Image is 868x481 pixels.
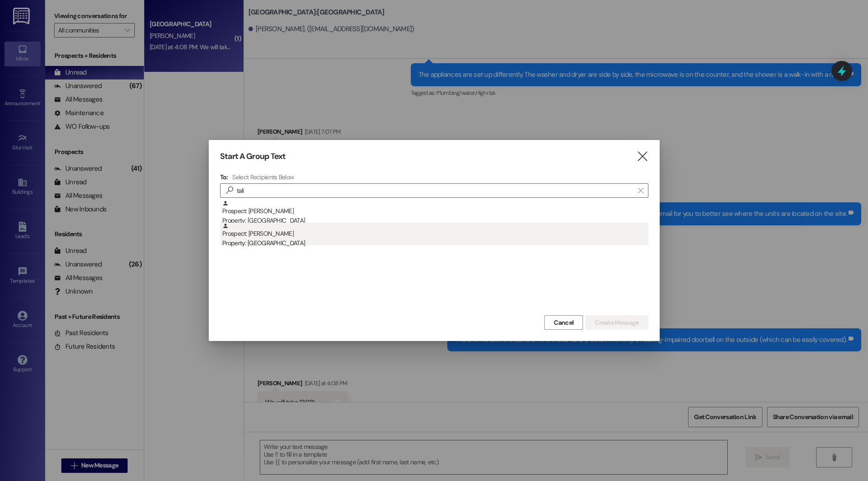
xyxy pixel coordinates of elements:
i:  [638,187,643,194]
input: Search for any contact or apartment [237,184,634,197]
div: Property: [GEOGRAPHIC_DATA] [222,216,648,225]
button: Create Message [585,315,648,330]
span: Create Message [595,318,638,327]
div: Prospect: [PERSON_NAME] [222,223,648,248]
button: Cancel [544,315,583,330]
h4: Select Recipients Below [232,173,294,181]
i:  [636,152,648,161]
button: Clear text [634,184,648,197]
div: Property: [GEOGRAPHIC_DATA] [222,238,648,248]
div: Prospect: [PERSON_NAME]Property: [GEOGRAPHIC_DATA] [220,200,648,223]
h3: Start A Group Text [220,151,286,162]
i:  [222,186,237,195]
h3: To: [220,173,228,181]
span: Cancel [554,318,574,327]
div: Prospect: [PERSON_NAME]Property: [GEOGRAPHIC_DATA] [220,223,648,245]
div: Prospect: [PERSON_NAME] [222,200,648,226]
